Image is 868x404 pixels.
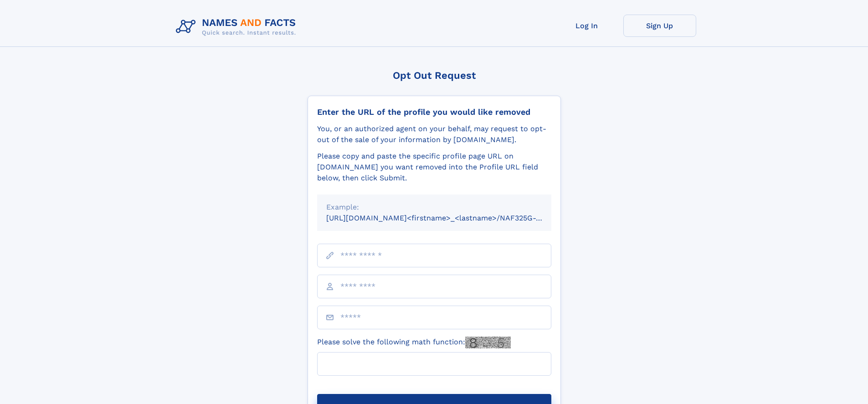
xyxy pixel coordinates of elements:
[317,107,551,117] div: Enter the URL of the profile you would like removed
[317,151,551,184] div: Please copy and paste the specific profile page URL on [DOMAIN_NAME] you want removed into the Pr...
[308,70,561,81] div: Opt Out Request
[317,123,551,145] div: You, or an authorized agent on your behalf, may request to opt-out of the sale of your informatio...
[326,214,569,222] small: [URL][DOMAIN_NAME]<firstname>_<lastname>/NAF325G-xxxxxxxx
[326,202,542,213] div: Example:
[317,337,511,348] label: Please solve the following math function:
[172,15,303,39] img: Logo Names and Facts
[623,15,696,37] a: Sign Up
[550,15,623,37] a: Log In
